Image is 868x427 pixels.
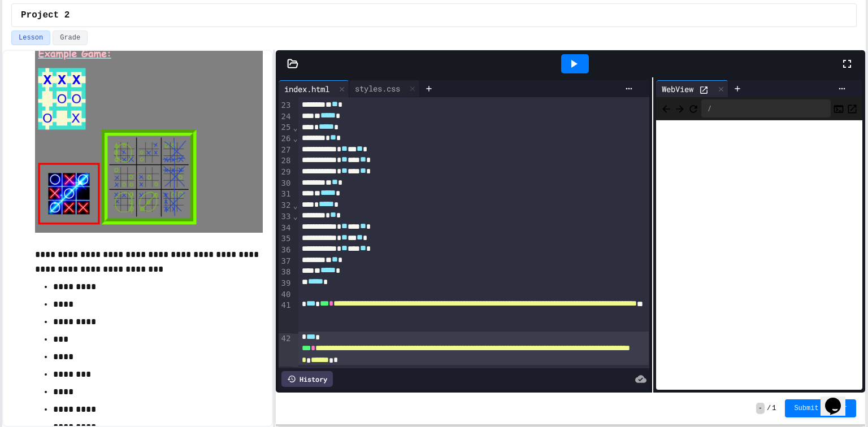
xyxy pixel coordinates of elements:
span: 1 [772,404,776,413]
button: Lesson [11,30,50,45]
span: / [767,404,771,413]
span: Submit Answer [794,404,847,413]
button: Grade [53,30,88,45]
span: Project 2 [21,8,70,22]
iframe: chat widget [821,382,857,416]
button: Submit Answer [785,399,856,417]
span: - [756,403,765,414]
